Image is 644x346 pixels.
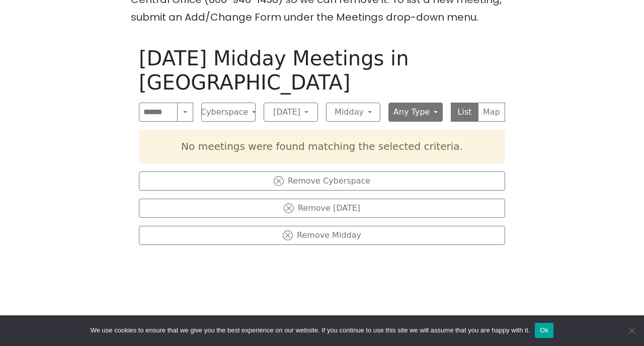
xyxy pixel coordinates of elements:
[139,130,505,163] div: No meetings were found matching the selected criteria.
[535,323,553,338] button: Ok
[201,103,256,122] button: Cyberspace
[91,325,530,335] span: We use cookies to ensure that we give you the best experience on our website. If you continue to ...
[478,103,506,122] button: Map
[139,226,505,245] button: Remove Midday
[139,46,505,95] h1: [DATE] Midday Meetings in [GEOGRAPHIC_DATA]
[451,103,478,122] button: List
[139,199,505,218] button: Remove [DATE]
[177,103,193,122] button: Search
[264,103,318,122] button: [DATE]
[139,103,178,122] input: Search
[388,103,443,122] button: Any Type
[326,103,380,122] button: Midday
[626,325,636,335] span: No
[139,171,505,191] button: Remove Cyberspace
